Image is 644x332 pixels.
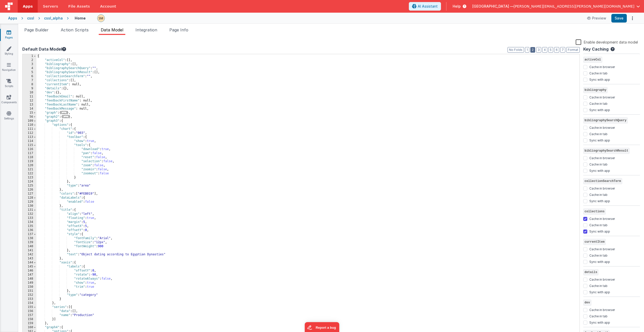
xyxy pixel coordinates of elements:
div: 109 [23,119,36,123]
span: activeCol [583,57,602,63]
div: 134 [23,220,36,224]
div: 10 [23,91,36,95]
span: collections [583,209,606,215]
span: AI Assistant [418,4,438,9]
button: Save [611,14,627,23]
button: Format [566,47,580,53]
label: Cache in tab [589,131,608,136]
div: 131 [23,208,36,212]
span: Integration [135,27,157,32]
div: 8 [23,82,36,87]
div: 144 [23,261,36,265]
div: 151 [23,289,36,293]
div: 128 [23,196,36,200]
div: Apps [8,16,17,21]
div: 148 [23,277,36,281]
button: 2 [530,47,535,53]
div: 119 [23,159,36,163]
span: [GEOGRAPHIC_DATA] — [472,4,514,9]
div: 152 [23,293,36,297]
div: 147 [23,273,36,277]
label: Enable development data model [576,39,638,45]
div: 142 [23,253,36,257]
div: 140 [23,244,36,248]
div: 136 [23,228,36,232]
div: 159 [23,321,36,325]
div: 126 [23,188,36,192]
label: Cache in browser [589,155,615,160]
div: 141 [23,248,36,253]
div: 149 [23,281,36,285]
label: Cache in browser [589,64,615,69]
label: Sync with app [589,259,610,264]
div: 127 [23,192,36,196]
label: Cache in tab [589,101,608,106]
div: 5 [23,70,36,74]
div: 130 [23,204,36,208]
label: Cache in browser [589,185,615,191]
div: 137 [23,232,36,236]
img: e9616e60dfe10b317d64a5e98ec8e357 [97,15,105,22]
label: Cache in tab [589,313,608,318]
button: Options [629,15,636,22]
span: Apps [23,4,33,9]
div: 12 [23,99,36,103]
label: Sync with app [589,77,610,82]
label: Cache in tab [589,192,608,197]
label: Cache in tab [589,222,608,227]
label: Sync with app [589,229,610,234]
div: 2 [23,58,36,62]
div: 150 [23,285,36,289]
div: 121 [23,168,36,172]
span: Page Builder [24,27,49,32]
span: Page Info [169,27,188,32]
label: Cache in tab [589,253,608,258]
label: Cache in browser [589,307,615,312]
div: 120 [23,163,36,168]
div: 4 [23,66,36,70]
div: 11 [23,95,36,99]
h4: Home [75,16,86,20]
div: 114 [23,139,36,143]
div: 13 [23,103,36,107]
div: 158 [23,317,36,321]
div: 125 [23,184,36,188]
label: Sync with app [589,168,610,173]
div: 6 [23,74,36,78]
label: Cache in browser [589,246,615,251]
label: Sync with app [589,320,610,325]
span: Help [453,4,461,9]
div: 3 [23,62,36,66]
span: dev [583,300,591,306]
div: 139 [23,240,36,244]
span: ... [63,115,69,118]
span: currentItem [583,239,606,245]
div: 1 [23,54,36,58]
div: 122 [23,172,36,176]
div: 112 [23,131,36,135]
span: ... [61,111,67,114]
div: 138 [23,236,36,240]
div: 116 [23,147,36,151]
div: 123 [23,176,36,180]
div: 153 [23,297,36,301]
button: 4 [542,47,547,53]
div: 9 [23,87,36,91]
button: Preview [584,14,609,22]
div: 15 [23,111,36,115]
span: Action Scripts [61,27,89,32]
div: 154 [23,301,36,305]
label: Cache in browser [589,277,615,282]
h4: Key Caching [583,47,609,52]
label: Sync with app [589,198,610,203]
button: No Folds [508,47,524,53]
label: Sync with app [589,289,610,294]
label: Cache in tab [589,283,608,288]
div: 129 [23,200,36,204]
div: 156 [23,309,36,313]
div: 118 [23,155,36,159]
div: 145 [23,265,36,269]
div: 113 [23,135,36,139]
label: Sync with app [589,107,610,112]
div: 7 [23,78,36,82]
